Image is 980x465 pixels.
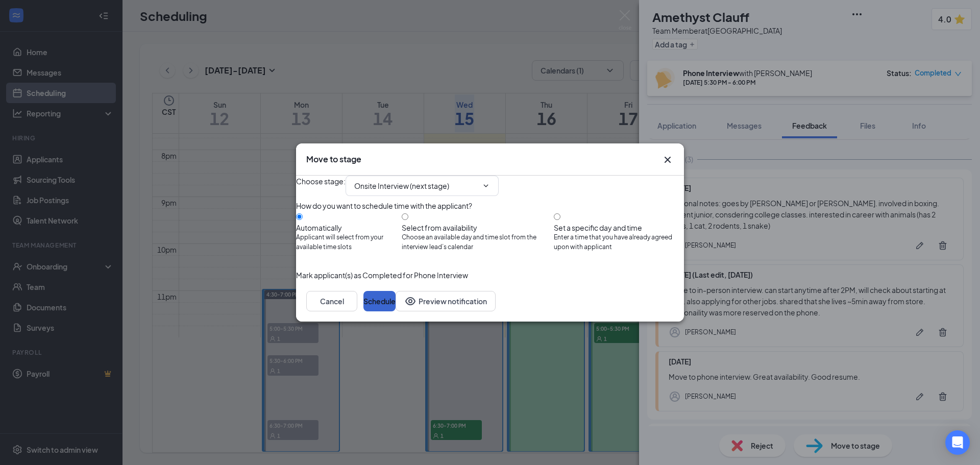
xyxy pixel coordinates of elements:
[402,233,554,252] span: Choose an available day and time slot from the interview lead’s calendar
[306,154,361,165] h3: Move to stage
[404,295,416,307] svg: Eye
[402,223,554,233] div: Select from availability
[945,430,970,455] div: Open Intercom Messenger
[296,233,402,252] span: Applicant will select from your available time slots
[482,182,490,190] svg: ChevronDown
[396,291,496,311] button: Preview notificationEye
[661,154,674,166] button: Close
[554,223,684,233] div: Set a specific day and time
[296,223,402,233] div: Automatically
[296,270,468,281] span: Mark applicant(s) as Completed for Phone Interview
[296,200,684,211] div: How do you want to schedule time with the applicant?
[554,233,684,252] span: Enter a time that you have already agreed upon with applicant
[363,291,396,311] button: Schedule
[661,154,674,166] svg: Cross
[306,291,357,311] button: Cancel
[296,176,346,196] span: Choose stage :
